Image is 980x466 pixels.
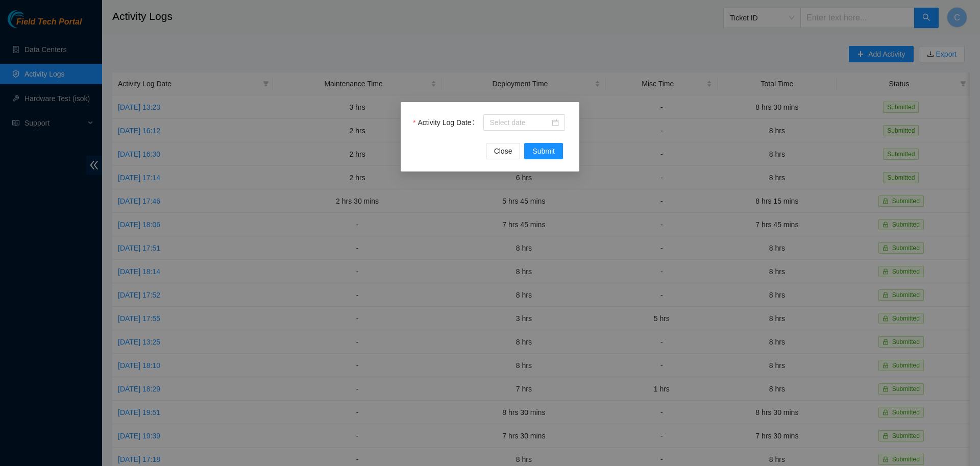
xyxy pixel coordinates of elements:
span: Close [494,145,512,157]
label: Activity Log Date [413,114,478,131]
input: Activity Log Date [489,117,550,128]
button: Close [486,143,521,159]
button: Submit [524,143,563,159]
span: Submit [532,145,555,157]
